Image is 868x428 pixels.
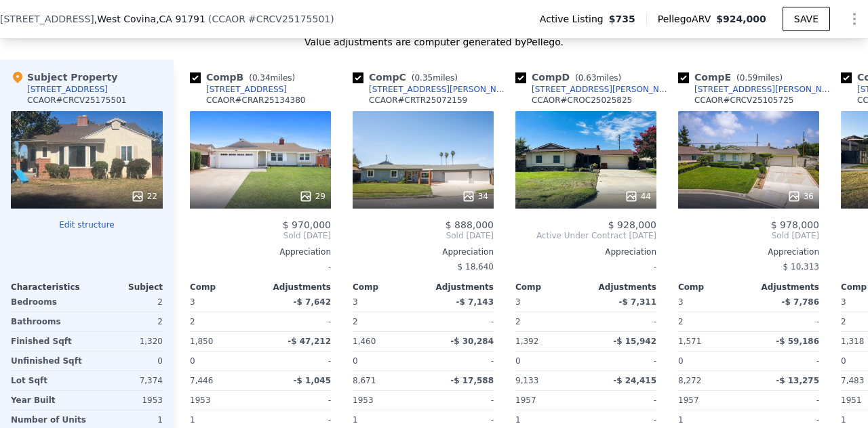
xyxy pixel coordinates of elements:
[90,351,163,370] div: 0
[841,5,868,33] button: Show Options
[263,391,331,410] div: -
[353,376,376,385] span: 8,671
[426,312,494,331] div: -
[11,312,84,331] div: Bathrooms
[678,282,749,293] div: Comp
[206,95,305,106] div: CCAOR # CRAR25134380
[841,297,846,307] span: 3
[570,73,627,83] span: ( miles)
[283,219,331,230] span: $ 970,000
[156,14,205,24] span: , CA 91791
[841,376,864,385] span: 7,483
[11,293,84,312] div: Bedrooms
[87,282,163,293] div: Subject
[751,391,819,410] div: -
[369,84,510,95] div: [STREET_ADDRESS][PERSON_NAME]
[515,337,538,346] span: 1,392
[678,230,819,241] span: Sold [DATE]
[678,337,701,346] span: 1,571
[532,84,673,95] div: [STREET_ADDRESS][PERSON_NAME]
[749,282,819,293] div: Adjustments
[740,73,758,83] span: 0.59
[589,351,656,370] div: -
[260,282,331,293] div: Adjustments
[353,356,358,366] span: 0
[353,282,423,293] div: Comp
[751,312,819,331] div: -
[426,391,494,410] div: -
[589,391,656,410] div: -
[608,219,656,230] span: $ 928,000
[299,190,325,203] div: 29
[190,337,213,346] span: 1,850
[783,262,819,272] span: $ 10,313
[27,84,108,95] div: [STREET_ADDRESS]
[515,70,627,84] div: Comp D
[678,376,701,385] span: 8,272
[841,337,864,346] span: 1,318
[783,7,830,31] button: SAVE
[586,282,656,293] div: Adjustments
[90,391,163,410] div: 1953
[841,356,846,366] span: 0
[190,257,331,276] div: -
[190,312,258,331] div: 2
[456,297,494,307] span: -$ 7,143
[751,351,819,370] div: -
[678,356,684,366] span: 0
[515,356,521,366] span: 0
[190,230,331,241] span: Sold [DATE]
[515,391,583,410] div: 1957
[294,376,331,385] span: -$ 1,045
[353,230,494,241] span: Sold [DATE]
[190,356,195,366] span: 0
[589,312,656,331] div: -
[515,297,521,307] span: 3
[353,337,376,346] span: 1,460
[243,73,300,83] span: ( miles)
[515,282,586,293] div: Comp
[208,12,334,26] div: ( )
[406,73,463,83] span: ( miles)
[288,337,331,346] span: -$ 47,212
[248,14,330,24] span: # CRCV25175501
[353,312,420,331] div: 2
[423,282,494,293] div: Adjustments
[619,297,656,307] span: -$ 7,311
[90,293,163,312] div: 2
[678,247,819,257] div: Appreciation
[94,12,205,26] span: , West Covina
[353,297,358,307] span: 3
[190,84,287,95] a: [STREET_ADDRESS]
[515,230,656,241] span: Active Under Contract [DATE]
[515,376,538,385] span: 9,133
[90,312,163,331] div: 2
[212,14,245,24] span: CCAOR
[771,219,819,230] span: $ 978,000
[131,190,157,203] div: 22
[294,297,331,307] span: -$ 7,642
[11,351,84,370] div: Unfinished Sqft
[609,12,635,26] span: $735
[532,95,632,106] div: CCAOR # CROC25025825
[27,95,126,106] div: CCAOR # CRCV25175501
[625,190,651,203] div: 44
[11,391,84,410] div: Year Built
[540,12,609,26] span: Active Listing
[450,337,494,346] span: -$ 30,284
[414,73,433,83] span: 0.35
[11,219,163,230] button: Edit structure
[190,391,258,410] div: 1953
[353,84,510,95] a: [STREET_ADDRESS][PERSON_NAME]
[658,12,717,26] span: Pellego ARV
[787,190,814,203] div: 36
[263,312,331,331] div: -
[515,257,656,276] div: -
[190,247,331,257] div: Appreciation
[678,312,746,331] div: 2
[90,332,163,351] div: 1,320
[190,376,213,385] span: 7,446
[731,73,788,83] span: ( miles)
[782,297,819,307] span: -$ 7,786
[678,84,835,95] a: [STREET_ADDRESS][PERSON_NAME]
